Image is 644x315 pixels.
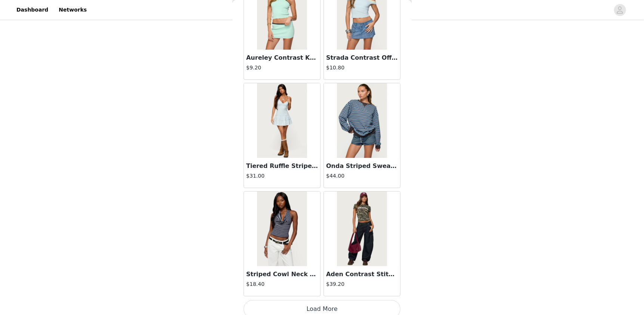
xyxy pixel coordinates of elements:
[326,172,398,180] h4: $44.00
[326,280,398,288] h4: $39.20
[12,1,53,18] a: Dashboard
[337,83,387,158] img: Onda Striped Sweatshirt
[326,270,398,279] h3: Aden Contrast Stitch Barrel Jeans
[326,162,398,171] h3: Onda Striped Sweatshirt
[616,4,623,16] div: avatar
[326,53,398,62] h3: Strada Contrast Off Shoulder Top
[326,64,398,72] h4: $10.80
[246,280,318,288] h4: $18.40
[337,191,387,266] img: Aden Contrast Stitch Barrel Jeans
[257,83,307,158] img: Tiered Ruffle Striped Mini Dress
[246,270,318,279] h3: Striped Cowl Neck Halter Top
[257,191,307,266] img: Striped Cowl Neck Halter Top
[246,172,318,180] h4: $31.00
[246,64,318,72] h4: $9.20
[246,53,318,62] h3: Aureley Contrast Knit Halter Top
[246,162,318,171] h3: Tiered Ruffle Striped Mini Dress
[54,1,91,18] a: Networks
